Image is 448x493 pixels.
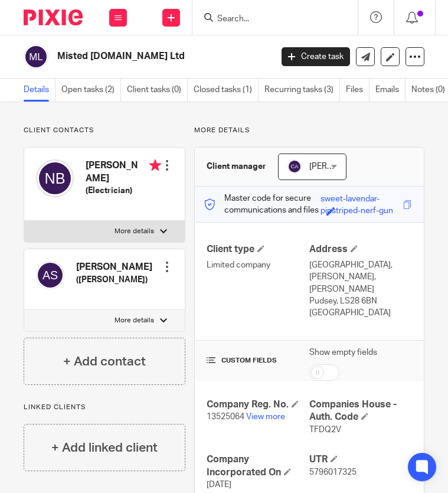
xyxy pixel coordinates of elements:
[115,227,154,236] p: More details
[309,259,412,295] p: [GEOGRAPHIC_DATA], [PERSON_NAME], [PERSON_NAME]
[207,356,309,365] h4: CUSTOM FIELDS
[207,413,244,421] span: 13525064
[309,162,374,171] span: [PERSON_NAME]
[76,261,152,273] h4: [PERSON_NAME]
[309,468,357,476] span: 5796017325
[246,413,285,421] a: View more
[207,481,231,489] span: [DATE]
[207,399,309,411] h4: Company Reg. No.
[309,347,377,358] label: Show empty fields
[309,453,412,466] h4: UTR
[63,352,146,371] h4: + Add contact
[36,261,64,289] img: svg%3E
[207,259,309,271] p: Limited company
[24,126,185,135] p: Client contacts
[264,79,340,102] a: Recurring tasks (3)
[282,47,350,66] a: Create task
[24,44,48,69] img: svg%3E
[194,126,424,135] p: More details
[309,426,341,434] span: TFDQ2V
[346,79,369,102] a: Files
[321,193,400,207] div: sweet-lavendar-pinstriped-nerf-gun
[149,159,161,171] i: Primary
[207,161,266,172] h3: Client manager
[86,185,161,197] h5: (Electrician)
[207,243,309,256] h4: Client type
[309,307,412,319] p: [GEOGRAPHIC_DATA]
[216,14,322,25] input: Search
[76,274,152,286] h5: ([PERSON_NAME])
[57,50,223,63] h2: Misted [DOMAIN_NAME] Ltd
[309,243,412,256] h4: Address
[24,9,83,25] img: Pixie
[204,192,321,217] p: Master code for secure communications and files
[309,399,412,424] h4: Companies House - Auth. Code
[127,79,188,102] a: Client tasks (0)
[309,295,412,307] p: Pudsey, LS28 6BN
[115,316,154,325] p: More details
[36,159,74,197] img: svg%3E
[24,403,185,412] p: Linked clients
[207,453,309,479] h4: Company Incorporated On
[375,79,406,102] a: Emails
[86,159,161,185] h4: [PERSON_NAME]
[194,79,259,102] a: Closed tasks (1)
[51,439,158,457] h4: + Add linked client
[24,79,55,102] a: Details
[61,79,121,102] a: Open tasks (2)
[287,159,302,174] img: svg%3E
